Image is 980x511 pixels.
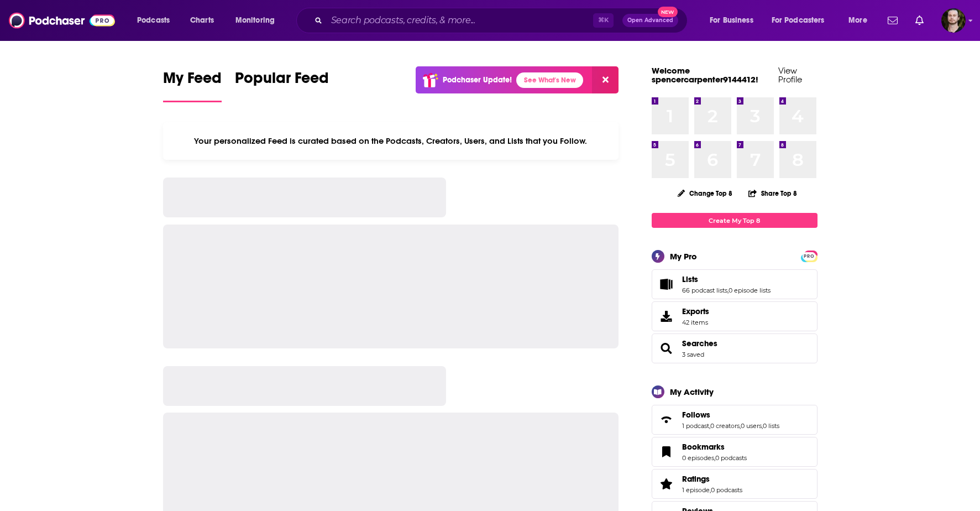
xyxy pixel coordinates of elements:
[710,422,740,430] a: 0 creators
[656,444,678,460] a: Bookmarks
[163,122,619,160] div: Your personalized Feed is curated based on the Podcasts, Creators, Users, and Lists that you Follow.
[183,12,221,29] a: Charts
[656,309,678,324] span: Exports
[682,286,727,294] a: 66 podcast lists
[652,405,817,435] span: Follows
[710,486,711,494] span: ,
[941,8,966,33] button: Show profile menu
[682,306,709,316] span: Exports
[682,274,771,284] a: Lists
[748,182,798,204] button: Share Top 8
[652,269,817,299] span: Lists
[682,474,710,484] span: Ratings
[652,301,817,331] a: Exports
[593,13,614,28] span: ⌘ K
[163,69,222,94] span: My Feed
[652,65,758,85] a: Welcome spencercarpenter9144412!
[803,252,816,260] span: PRO
[763,422,779,430] a: 0 lists
[671,186,740,200] button: Change Top 8
[656,412,678,427] a: Follows
[682,422,709,430] a: 1 podcast
[658,7,678,17] span: New
[163,69,222,102] a: My Feed
[941,8,966,33] span: Logged in as OutlierAudio
[670,251,697,262] div: My Pro
[9,10,115,31] img: Podchaser - Follow, Share and Rate Podcasts
[682,442,725,452] span: Bookmarks
[848,13,867,28] span: More
[841,12,881,29] button: open menu
[235,69,329,94] span: Popular Feed
[682,474,742,484] a: Ratings
[762,422,763,430] span: ,
[682,442,747,452] a: Bookmarks
[682,410,710,420] span: Follows
[682,319,709,326] span: 42 items
[911,11,928,30] a: Show notifications dropdown
[627,18,673,23] span: Open Advanced
[656,476,678,492] a: Ratings
[740,422,741,430] span: ,
[710,13,753,28] span: For Business
[652,437,817,467] span: Bookmarks
[682,338,717,348] a: Searches
[778,65,802,85] a: View Profile
[443,75,512,85] p: Podchaser Update!
[652,333,817,363] span: Searches
[622,14,678,27] button: Open AdvancedNew
[656,341,678,356] a: Searches
[711,486,742,494] a: 0 podcasts
[652,213,817,228] a: Create My Top 8
[190,13,214,28] span: Charts
[327,12,593,29] input: Search podcasts, credits, & more...
[682,486,710,494] a: 1 episode
[682,410,779,420] a: Follows
[656,277,678,292] a: Lists
[714,454,715,462] span: ,
[129,12,184,29] button: open menu
[682,274,698,284] span: Lists
[235,69,329,102] a: Popular Feed
[709,422,710,430] span: ,
[652,469,817,499] span: Ratings
[715,454,747,462] a: 0 podcasts
[516,72,583,88] a: See What's New
[803,252,816,260] a: PRO
[228,12,289,29] button: open menu
[682,454,714,462] a: 0 episodes
[941,8,966,33] img: User Profile
[682,351,704,358] a: 3 saved
[137,13,170,28] span: Podcasts
[772,13,825,28] span: For Podcasters
[307,8,698,33] div: Search podcasts, credits, & more...
[729,286,771,294] a: 0 episode lists
[727,286,729,294] span: ,
[670,387,714,397] div: My Activity
[741,422,762,430] a: 0 users
[235,13,275,28] span: Monitoring
[764,12,841,29] button: open menu
[883,11,902,30] a: Show notifications dropdown
[702,12,767,29] button: open menu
